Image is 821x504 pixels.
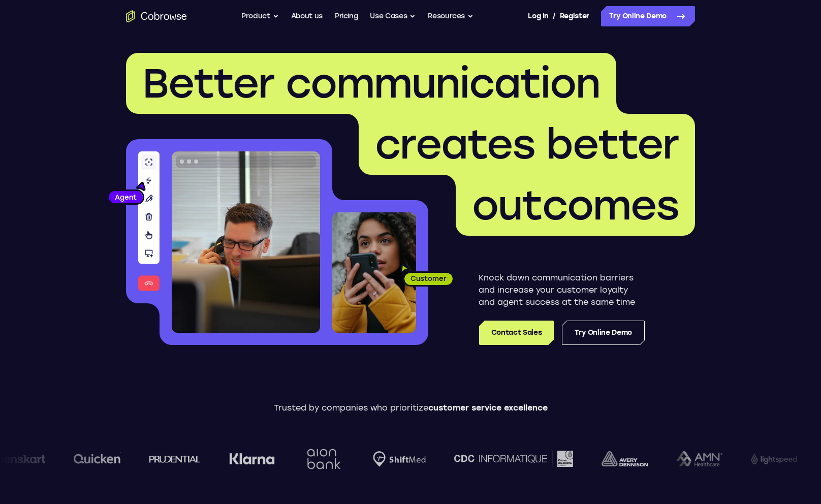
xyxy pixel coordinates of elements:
[454,451,573,466] img: CDC Informatique
[472,181,679,230] span: outcomes
[373,451,426,467] img: Shiftmed
[126,10,187,22] a: Go to the home page
[528,6,548,26] a: Log In
[332,212,416,333] img: A customer holding their phone
[428,6,473,26] button: Resources
[560,6,589,26] a: Register
[229,453,275,465] img: Klarna
[291,6,323,26] a: About us
[601,6,695,26] a: Try Online Demo
[172,151,320,333] img: A customer support agent talking on the phone
[553,10,556,22] span: /
[370,6,416,26] button: Use Cases
[428,403,548,413] span: customer service excellence
[303,438,344,480] img: Aion Bank
[149,455,201,463] img: prudential
[676,451,722,467] img: AMN Healthcare
[479,321,554,345] a: Contact Sales
[241,6,279,26] button: Product
[375,120,679,169] span: creates better
[602,451,648,466] img: avery-dennison
[479,272,645,308] p: Knock down communication barriers and increase your customer loyalty and agent success at the sam...
[335,6,358,26] a: Pricing
[562,321,645,345] a: Try Online Demo
[142,59,600,108] span: Better communication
